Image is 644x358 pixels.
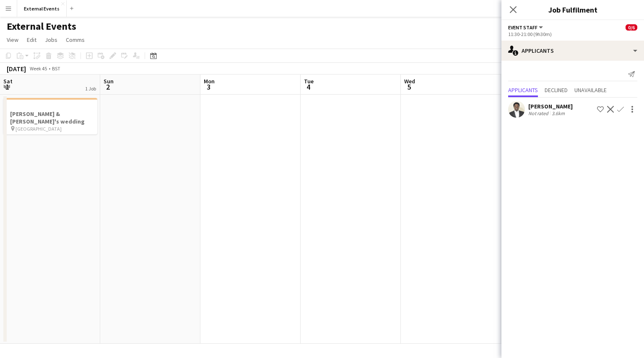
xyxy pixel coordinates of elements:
a: Edit [23,34,40,45]
div: 3.6km [550,110,566,116]
a: Comms [62,34,88,45]
span: 2 [102,82,114,92]
span: 1 [2,82,13,92]
a: Jobs [42,34,61,45]
h3: [PERSON_NAME] & [PERSON_NAME]'s wedding [3,110,97,125]
div: BST [52,65,60,72]
span: 5 [403,82,415,92]
span: Mon [204,77,215,85]
div: Not rated [528,110,550,116]
span: 0/6 [626,24,637,31]
span: Unavailable [574,87,607,93]
div: [DATE] [7,64,26,73]
span: Sun [104,77,114,85]
span: 4 [303,82,314,92]
span: Event staff [508,24,538,31]
div: [PERSON_NAME] [528,103,573,110]
div: 1 Job [85,85,96,92]
span: Edit [27,36,36,44]
span: View [7,36,18,44]
h1: External Events [7,20,76,33]
app-job-card: [PERSON_NAME] & [PERSON_NAME]'s wedding [GEOGRAPHIC_DATA] [3,98,97,134]
a: View [3,34,22,45]
h3: Job Fulfilment [501,4,644,15]
span: 3 [203,82,215,92]
span: Sat [3,77,13,85]
div: 11:30-21:00 (9h30m) [508,31,637,37]
span: Applicants [508,87,538,93]
span: Jobs [45,36,57,44]
div: Applicants [501,41,644,61]
button: Event staff [508,24,544,31]
span: Tue [304,77,314,85]
span: Declined [545,87,568,93]
span: Wed [404,77,415,85]
span: Week 45 [28,65,49,72]
span: [GEOGRAPHIC_DATA] [16,126,62,132]
span: Comms [66,36,85,44]
button: External Events [17,0,67,17]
